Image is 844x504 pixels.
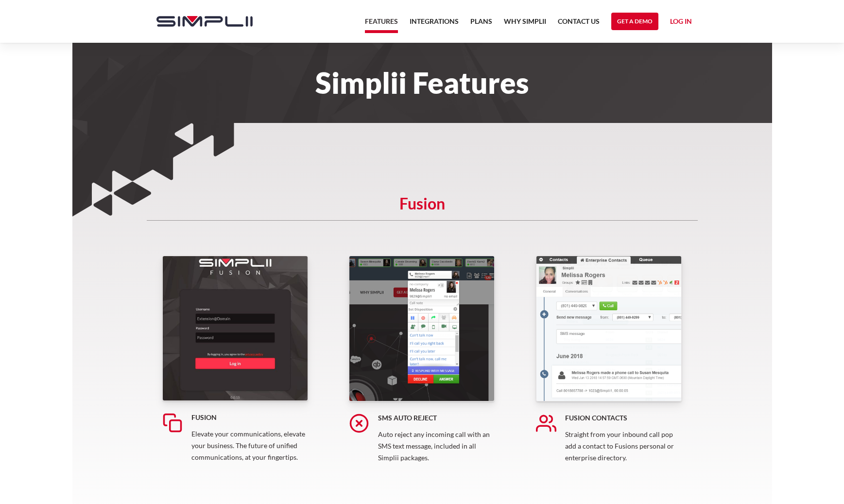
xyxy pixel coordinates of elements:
p: Auto reject any incoming call with an SMS text message, included in all Simplii packages. [378,429,495,464]
a: Why Simplii [504,16,546,33]
a: Contact US [558,16,600,33]
a: Fusion ContactsStraight from your inbound call pop add a contact to Fusions personal or enterpris... [536,256,682,487]
p: Elevate your communications, elevate your business. The future of unified communications, at your... [191,428,308,463]
p: Straight from your inbound call pop add a contact to Fusions personal or enterprise directory. [565,429,682,464]
a: Plans [470,16,492,33]
a: Get a Demo [611,13,658,30]
a: Log in [670,16,692,30]
h5: Fusion Contacts [565,413,682,423]
a: Integrations [410,16,459,33]
h5: SMS Auto Reject [378,413,495,423]
a: Features [365,16,398,33]
h5: Fusion [191,413,308,422]
a: SMS Auto RejectAuto reject any incoming call with an SMS text message, included in all Simplii pa... [349,256,495,487]
h1: Simplii Features [147,72,698,93]
a: FusionElevate your communications, elevate your business. The future of unified communications, a... [162,256,308,487]
img: Simplii [156,16,253,27]
h5: Fusion [147,199,698,221]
